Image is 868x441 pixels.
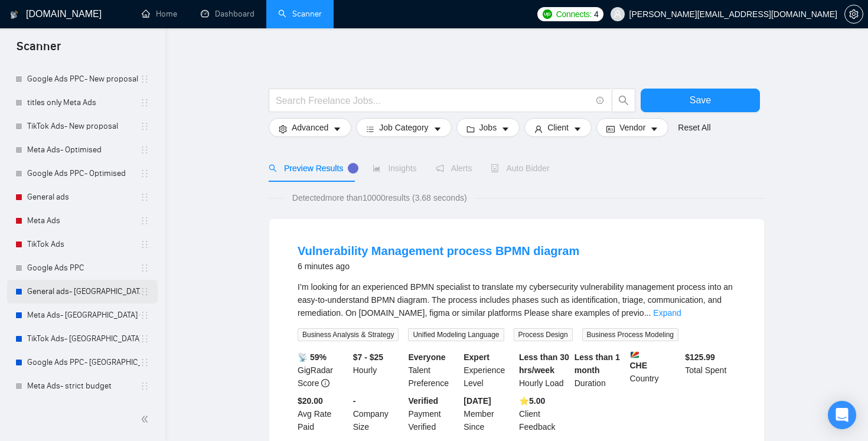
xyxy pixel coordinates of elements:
[619,121,645,134] span: Vendor
[140,358,149,367] span: holder
[298,396,323,406] b: $20.00
[356,118,451,137] button: barsJob Categorycaret-down
[27,280,140,303] a: General ads- [GEOGRAPHIC_DATA] ONLY
[278,9,322,19] a: searchScanner
[284,191,475,204] span: Detected more than 10000 results (3.68 seconds)
[27,233,140,256] a: TikTok Ads
[27,91,140,115] a: titles only Meta Ads
[27,185,140,209] a: General ads
[433,125,442,133] span: caret-down
[7,209,158,233] li: Meta Ads
[140,381,149,391] span: holder
[140,311,149,320] span: holder
[594,8,599,21] span: 4
[466,125,475,133] span: folder
[514,328,573,341] span: Process Design
[7,67,158,91] li: Google Ads PPC- New proposal
[628,351,683,390] div: Country
[524,118,592,137] button: userClientcaret-down
[141,413,152,425] span: double-left
[140,98,149,107] span: holder
[408,328,504,341] span: Unified Modeling Language
[292,121,328,134] span: Advanced
[298,352,327,362] b: 📡 59%
[845,9,863,19] span: setting
[644,308,651,318] span: ...
[140,240,149,249] span: holder
[140,263,149,273] span: holder
[366,125,374,133] span: bars
[612,89,635,112] button: search
[298,328,399,341] span: Business Analysis & Strategy
[298,282,733,318] span: I’m looking for an experienced BPMN specialist to translate my cybersecurity vulnerability manage...
[575,352,620,375] b: Less than 1 month
[353,396,356,406] b: -
[464,352,490,362] b: Expert
[269,118,351,137] button: settingAdvancedcaret-down
[7,115,158,138] li: TikTok Ads- New proposal
[7,374,158,398] li: Meta Ads- strict budget
[491,164,499,172] span: robot
[353,352,383,362] b: $7 - $25
[456,118,520,137] button: folderJobscaret-down
[491,164,549,173] span: Auto Bidder
[7,233,158,256] li: TikTok Ads
[373,164,416,173] span: Insights
[7,91,158,115] li: titles only Meta Ads
[678,121,710,134] a: Reset All
[27,374,140,398] a: Meta Ads- strict budget
[409,396,439,406] b: Verified
[464,396,491,406] b: [DATE]
[140,145,149,155] span: holder
[27,138,140,162] a: Meta Ads- Optimised
[27,162,140,185] a: Google Ads PPC- Optimised
[27,303,140,327] a: Meta Ads- [GEOGRAPHIC_DATA] ONLY
[27,327,140,351] a: TikTok Ads- [GEOGRAPHIC_DATA] ONLY
[27,256,140,280] a: Google Ads PPC
[7,256,158,280] li: Google Ads PPC
[298,244,579,257] a: Vulnerability Management process BPMN diagram
[140,122,149,131] span: holder
[436,164,472,173] span: Alerts
[409,352,446,362] b: Everyone
[27,209,140,233] a: Meta Ads
[27,115,140,138] a: TikTok Ads- New proposal
[630,351,681,370] b: CHE
[690,93,711,107] span: Save
[7,138,158,162] li: Meta Ads- Optimised
[27,351,140,374] a: Google Ads PPC- [GEOGRAPHIC_DATA] ONLY
[844,5,863,24] button: setting
[519,396,545,406] b: ⭐️ 5.00
[534,125,543,133] span: user
[685,352,715,362] b: $ 125.99
[7,351,158,374] li: Google Ads PPC- UK ONLY
[333,125,341,133] span: caret-down
[479,121,497,134] span: Jobs
[269,164,277,172] span: search
[501,125,510,133] span: caret-down
[140,287,149,296] span: holder
[10,5,18,24] img: logo
[7,280,158,303] li: General ads- UK ONLY
[269,164,354,173] span: Preview Results
[596,118,668,137] button: idcardVendorcaret-down
[436,164,444,172] span: notification
[201,9,254,19] a: dashboardDashboard
[606,125,615,133] span: idcard
[373,164,381,172] span: area-chart
[142,9,177,19] a: homeHome
[321,379,329,387] span: info-circle
[351,394,406,433] div: Company Size
[140,169,149,178] span: holder
[517,351,572,390] div: Hourly Load
[461,351,517,390] div: Experience Level
[519,352,569,375] b: Less than 30 hrs/week
[844,9,863,19] a: setting
[828,401,856,429] div: Open Intercom Messenger
[572,351,628,390] div: Duration
[612,95,635,106] span: search
[596,97,604,104] span: info-circle
[683,351,738,390] div: Total Spent
[140,74,149,84] span: holder
[406,394,462,433] div: Payment Verified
